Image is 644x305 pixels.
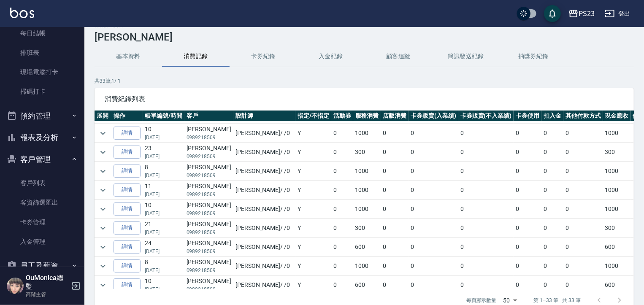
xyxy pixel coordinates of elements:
[579,8,595,19] div: PS23
[353,181,381,200] td: 1000
[111,111,143,121] th: 操作
[143,276,184,294] td: 10
[458,143,514,162] td: 0
[601,6,634,22] button: 登出
[187,267,231,274] p: 0989218509
[3,173,81,193] a: 客戶列表
[353,162,381,181] td: 1000
[534,297,581,304] p: 第 1–33 筆 共 33 筆
[331,200,353,219] td: 0
[514,200,541,219] td: 0
[458,200,514,219] td: 0
[145,248,182,255] p: [DATE]
[541,181,563,200] td: 0
[458,276,514,294] td: 0
[365,46,432,67] button: 顧客追蹤
[3,255,81,277] button: 員工及薪資
[409,111,458,121] th: 卡券販賣(入業績)
[563,111,603,121] th: 其他付款方式
[3,43,81,62] a: 排班表
[187,248,231,255] p: 0989218509
[143,124,184,143] td: 10
[603,143,631,162] td: 300
[353,143,381,162] td: 300
[184,124,233,143] td: [PERSON_NAME]
[295,219,331,238] td: Y
[95,77,634,85] p: 共 33 筆, 1 / 1
[514,219,541,238] td: 0
[603,257,631,275] td: 1000
[184,143,233,162] td: [PERSON_NAME]
[295,124,331,143] td: Y
[143,111,184,121] th: 帳單編號/時間
[331,257,353,275] td: 0
[3,193,81,212] a: 客資篩選匯出
[563,238,603,256] td: 0
[603,238,631,256] td: 600
[381,111,409,121] th: 店販消費
[331,162,353,181] td: 0
[114,165,141,178] a: 詳情
[145,191,182,198] p: [DATE]
[409,200,458,219] td: 0
[541,257,563,275] td: 0
[514,111,541,121] th: 卡券使用
[458,257,514,275] td: 0
[458,219,514,238] td: 0
[7,278,24,294] img: Person
[143,219,184,238] td: 21
[3,148,81,170] button: 客戶管理
[353,238,381,256] td: 600
[295,257,331,275] td: Y
[295,143,331,162] td: Y
[514,181,541,200] td: 0
[381,162,409,181] td: 0
[114,127,141,140] a: 詳情
[187,134,231,141] p: 0989218509
[514,162,541,181] td: 0
[563,219,603,238] td: 0
[331,276,353,294] td: 0
[331,238,353,256] td: 0
[295,238,331,256] td: Y
[353,111,381,121] th: 服務消費
[97,260,109,273] button: expand row
[95,111,111,121] th: 展開
[466,297,497,304] p: 每頁顯示數量
[143,181,184,200] td: 11
[184,238,233,256] td: [PERSON_NAME]
[143,257,184,275] td: 8
[145,267,182,274] p: [DATE]
[409,219,458,238] td: 0
[187,229,231,236] p: 0989218509
[97,203,109,216] button: expand row
[603,200,631,219] td: 1000
[233,181,295,200] td: [PERSON_NAME] / /0
[233,162,295,181] td: [PERSON_NAME] / /0
[3,24,81,43] a: 每日結帳
[409,181,458,200] td: 0
[3,82,81,101] a: 掃碼打卡
[187,172,231,179] p: 0989218509
[114,259,141,273] a: 詳情
[603,111,631,121] th: 現金應收
[3,62,81,82] a: 現場電腦打卡
[603,219,631,238] td: 300
[541,124,563,143] td: 0
[563,162,603,181] td: 0
[603,162,631,181] td: 1000
[97,241,109,254] button: expand row
[563,257,603,275] td: 0
[541,200,563,219] td: 0
[409,257,458,275] td: 0
[297,46,365,67] button: 入金紀錄
[184,181,233,200] td: [PERSON_NAME]
[381,181,409,200] td: 0
[184,111,233,121] th: 客戶
[295,181,331,200] td: Y
[353,200,381,219] td: 1000
[409,276,458,294] td: 0
[331,219,353,238] td: 0
[95,46,162,67] button: 基本資料
[514,124,541,143] td: 0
